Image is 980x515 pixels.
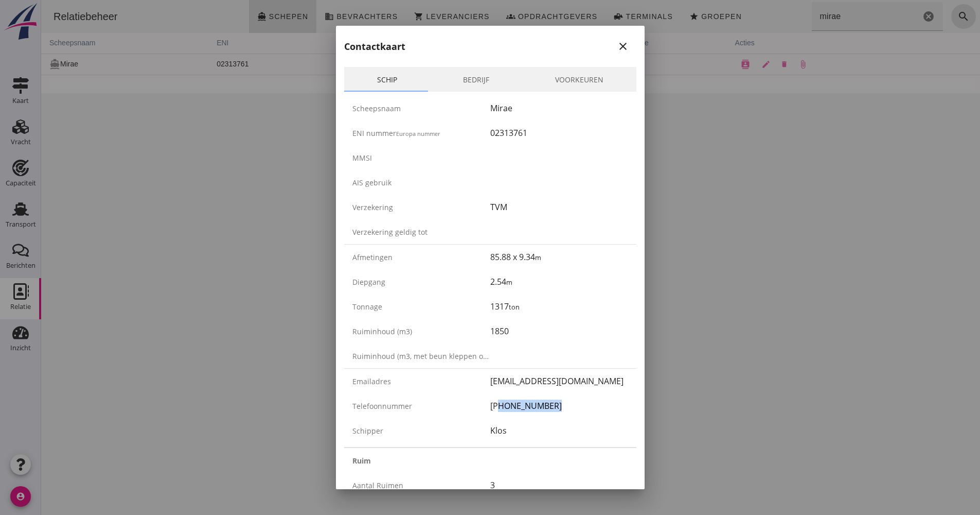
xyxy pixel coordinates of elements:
[352,401,490,411] div: Telefoonnummer
[352,152,490,163] div: MMSI
[216,12,225,21] i: directions_boat
[352,351,490,362] div: Ruiminhoud (m3, met beun kleppen open)
[352,326,490,337] div: Ruiminhoud (m3)
[352,128,490,139] div: ENI nummer
[490,424,628,437] div: Klos
[4,9,85,24] div: Relatiebeheer
[490,375,628,387] div: [EMAIL_ADDRESS][DOMAIN_NAME]
[167,33,297,54] th: ENI
[506,278,512,287] small: m
[881,10,894,23] i: Wis Zoeken...
[297,54,384,75] td: 1317
[574,54,686,75] td: 9,34
[297,33,384,54] th: ton
[352,177,490,188] div: AIS gebruik
[584,12,632,21] span: Terminals
[648,12,657,21] i: star
[352,480,403,490] span: Aantal ruimen
[396,130,440,138] small: Europa nummer
[352,202,490,213] div: Verzekering
[490,102,628,114] div: Mirae
[490,325,628,337] div: 1850
[384,54,471,75] td: 1850
[490,300,628,313] div: 1317
[739,60,747,68] i: delete
[227,12,268,21] span: Schepen
[8,59,19,70] i: directions_boat
[573,12,582,21] i: front_loader
[490,201,628,213] div: TVM
[352,103,490,114] div: Scheepsnaam
[535,253,541,262] small: m
[384,12,448,21] span: Leveranciers
[352,376,490,387] div: Emailadres
[352,455,371,466] strong: Ruim
[916,10,929,23] i: search
[476,12,557,21] span: Opdrachtgevers
[490,479,628,491] div: 3
[352,227,490,237] div: Verzekering geldig tot
[490,400,628,412] div: [PHONE_NUMBER]
[465,12,474,21] i: groups
[352,425,490,436] div: Schipper
[490,276,628,288] div: 2.54
[344,40,405,54] h2: Contactkaart
[344,67,430,92] a: Schip
[660,12,701,21] span: Groepen
[686,33,939,54] th: acties
[522,67,636,92] a: Voorkeuren
[757,60,767,69] i: attach_file
[167,54,297,75] td: 02313761
[295,12,357,21] span: Bevrachters
[352,277,490,287] div: Diepgang
[490,127,628,139] div: 02313761
[720,60,729,69] i: edit
[509,302,520,312] small: ton
[384,33,471,54] th: m3
[574,33,686,54] th: breedte
[352,252,490,263] div: Afmetingen
[490,251,628,263] div: 85.88 x 9.34
[352,301,490,312] div: Tonnage
[471,33,574,54] th: lengte
[373,12,382,21] i: shopping_cart
[617,40,629,53] i: close
[283,12,293,21] i: business
[700,60,709,69] i: contacts
[430,67,522,92] a: Bedrijf
[471,54,574,75] td: 85,88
